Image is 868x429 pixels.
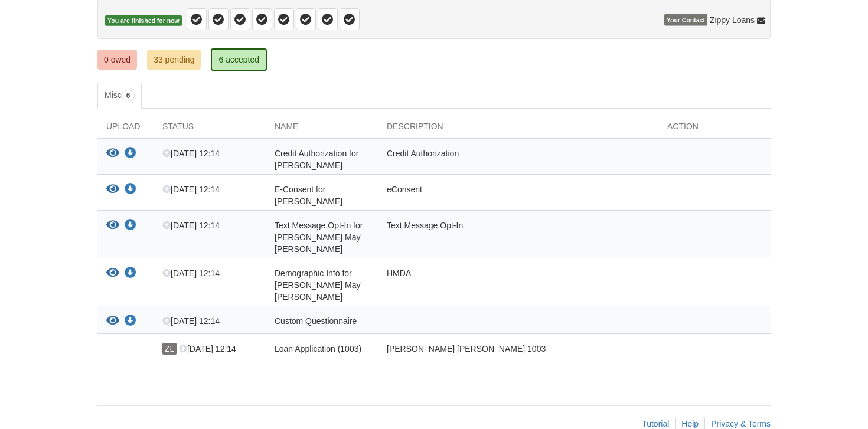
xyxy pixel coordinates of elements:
[275,149,358,170] span: Credit Authorization for [PERSON_NAME]
[275,185,342,206] span: E-Consent for [PERSON_NAME]
[711,419,771,428] a: Privacy & Terms
[378,220,658,255] div: Text Message Opt-In
[378,120,658,138] div: Description
[266,120,378,138] div: Name
[664,14,707,26] span: Your Contact
[125,221,136,231] a: Download Text Message Opt-In for Sadie May Daniels
[275,316,357,326] span: Custom Questionnaire
[275,344,361,353] span: Loan Application (1003)
[162,221,220,230] span: [DATE] 12:14
[211,48,267,71] a: 6 accepted
[106,267,119,280] button: View Demographic Info for Sadie May Daniels
[658,120,771,138] div: Action
[106,220,119,232] button: View Text Message Opt-In for Sadie May Daniels
[378,343,658,355] div: [PERSON_NAME] [PERSON_NAME] 1003
[147,50,201,70] a: 33 pending
[97,120,154,138] div: Upload
[125,317,136,326] a: Download Custom Questionnaire
[106,184,119,196] button: View E-Consent for Sadie Daniels
[122,90,135,101] span: 6
[106,315,119,328] button: View Custom Questionnaire
[154,120,266,138] div: Status
[97,50,137,70] a: 0 owed
[275,268,360,302] span: Demographic Info for [PERSON_NAME] May [PERSON_NAME]
[125,149,136,159] a: Download Credit Authorization for Sadie Daniels
[378,267,658,303] div: HMDA
[179,344,236,353] span: [DATE] 12:14
[105,15,182,27] span: You are finished for now
[642,419,669,428] a: Tutorial
[162,268,220,278] span: [DATE] 12:14
[162,343,177,355] span: ZL
[125,269,136,279] a: Download Demographic Info for Sadie May Daniels
[97,83,142,109] a: Misc
[162,185,220,194] span: [DATE] 12:14
[378,148,658,171] div: Credit Authorization
[275,221,363,254] span: Text Message Opt-In for [PERSON_NAME] May [PERSON_NAME]
[162,149,220,158] span: [DATE] 12:14
[162,316,220,326] span: [DATE] 12:14
[681,419,699,428] a: Help
[125,185,136,195] a: Download E-Consent for Sadie Daniels
[710,14,755,26] span: Zippy Loans
[378,184,658,207] div: eConsent
[106,148,119,160] button: View Credit Authorization for Sadie Daniels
